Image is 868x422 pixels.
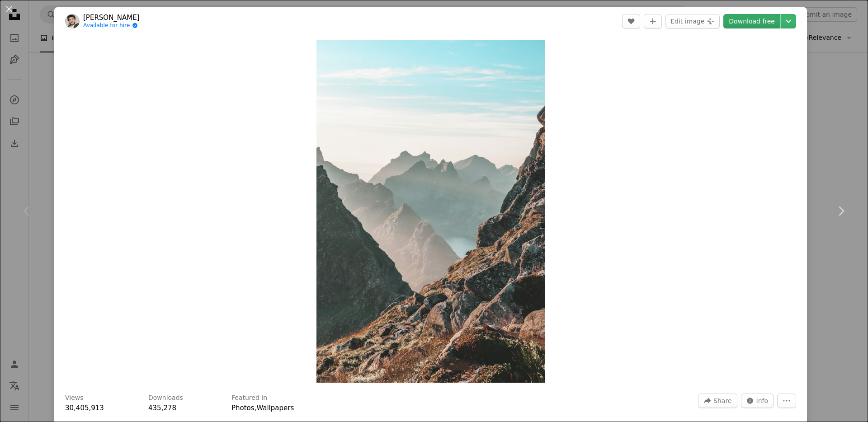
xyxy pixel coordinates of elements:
button: Zoom in on this image [316,40,545,383]
h3: Views [65,394,84,403]
a: Wallpapers [256,404,294,412]
span: , [255,404,257,412]
h3: Downloads [148,394,183,403]
span: Share [713,394,731,408]
span: Info [756,394,769,408]
img: Go to Guillaume Briard's profile [65,14,80,28]
button: Edit image [665,14,720,28]
button: Share this image [698,394,737,408]
span: 435,278 [148,404,176,412]
span: 30,405,913 [65,404,104,412]
a: Download free [723,14,780,28]
a: [PERSON_NAME] [83,13,140,22]
img: closeup photo of rocky mountain under blue and white sky [316,40,545,383]
a: Available for hire [83,22,140,29]
button: Stats about this image [741,394,774,408]
a: Next [814,168,868,254]
button: Add to Collection [644,14,662,28]
button: Like [622,14,640,28]
a: Photos [231,404,255,412]
h3: Featured in [231,394,267,403]
button: More Actions [777,394,796,408]
button: Choose download size [781,14,796,28]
